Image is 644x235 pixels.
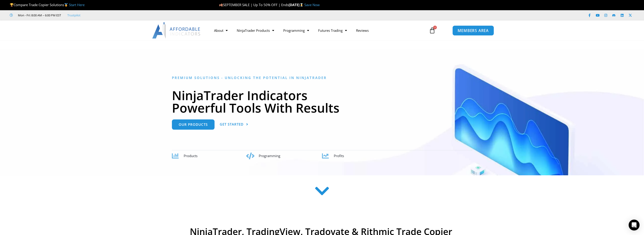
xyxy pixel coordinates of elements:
a: Get Started [220,119,248,130]
h6: Premium Solutions - Unlocking the Potential in NinjaTrader [172,76,472,80]
a: Our Products [172,119,215,130]
span: MEMBERS AREA [457,29,488,32]
a: MEMBERS AREA [452,25,494,35]
span: SEPTEMBER SALE | Up To 50% OFF | Ends [219,2,289,7]
h1: NinjaTrader Indicators Powerful Tools With Results [172,89,472,114]
span: Compare Trade Copier Solutions [10,2,85,7]
span: Mon - Fri: 8:00 AM – 6:00 PM EST [17,12,61,18]
nav: Menu [210,25,424,36]
a: Trustpilot [67,12,80,18]
span: Programming [259,153,280,158]
img: ⌛ [300,3,303,7]
span: Get Started [220,123,244,126]
img: 🍂 [219,3,223,7]
div: Open Intercom Messenger [629,220,639,230]
a: Save Now [304,2,320,7]
a: Futures Trading [314,25,351,36]
a: 0 [422,24,442,37]
span: Profits [334,153,344,158]
a: Start Here [69,2,85,7]
a: About [210,25,232,36]
span: Products [184,153,198,158]
strong: [DATE] [289,2,304,7]
img: 🥇 [64,3,68,7]
a: Reviews [351,25,373,36]
img: 🏆 [10,3,13,7]
a: NinjaTrader Products [232,25,279,36]
a: Programming [279,25,314,36]
img: LogoAI | Affordable Indicators – NinjaTrader [152,22,201,39]
span: Our Products [179,123,208,126]
span: 0 [433,26,437,29]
